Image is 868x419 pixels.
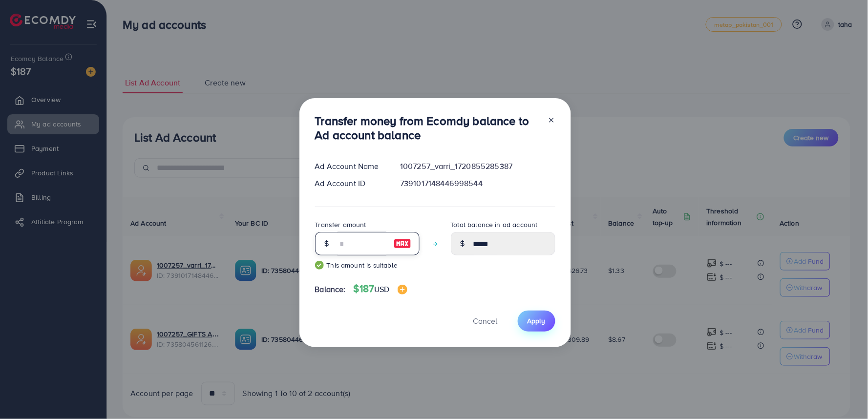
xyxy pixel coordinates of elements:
[315,260,420,270] small: This amount is suitable
[392,178,563,189] div: 7391017148446998544
[518,311,555,332] button: Apply
[528,316,546,326] span: Apply
[307,178,393,189] div: Ad Account ID
[315,220,366,230] label: Transfer amount
[392,161,563,172] div: 1007257_varri_1720855285387
[374,284,389,294] span: USD
[315,114,540,142] h3: Transfer money from Ecomdy balance to Ad account balance
[315,261,324,270] img: guide
[394,238,411,250] img: image
[461,311,510,332] button: Cancel
[451,220,538,230] label: Total balance in ad account
[398,285,407,294] img: image
[315,284,346,295] span: Balance:
[307,161,393,172] div: Ad Account Name
[473,315,498,326] span: Cancel
[826,375,861,412] iframe: Chat
[354,283,407,295] h4: $187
